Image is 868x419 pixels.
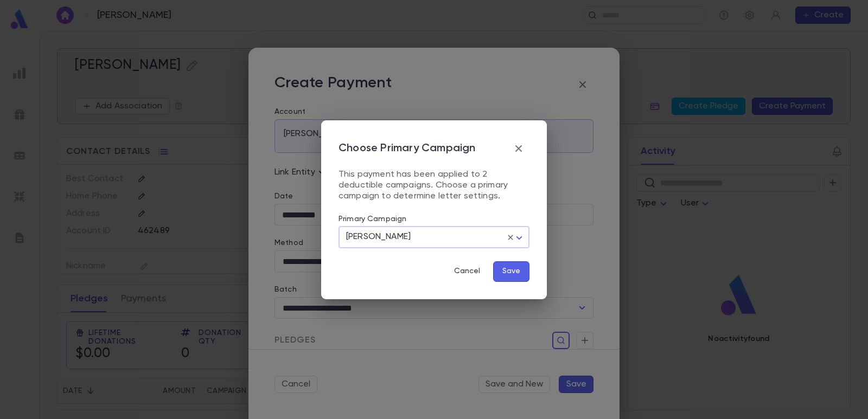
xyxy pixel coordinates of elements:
[339,227,529,248] div: [PERSON_NAME]
[493,261,529,282] button: Save
[339,142,476,155] p: Choose Primary Campaign
[346,233,411,241] span: [PERSON_NAME]
[339,215,406,223] label: Primary Campaign
[339,169,529,202] p: This payment has been applied to 2 deductible campaigns. Choose a primary campaign to determine l...
[445,261,489,282] button: Cancel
